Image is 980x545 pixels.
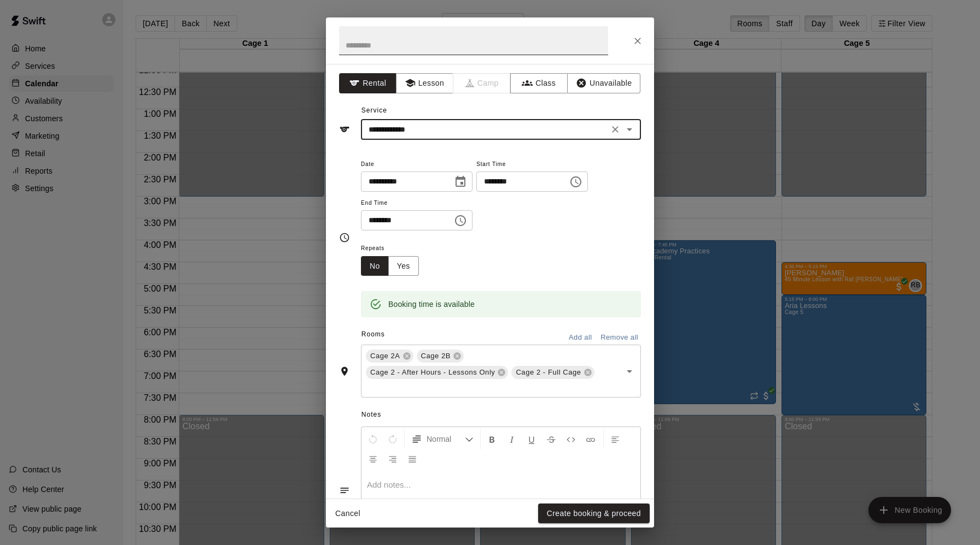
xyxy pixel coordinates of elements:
button: Center Align [364,449,382,469]
button: Clear [608,122,623,137]
button: Add all [563,329,598,346]
svg: Notes [339,485,350,496]
span: Repeats [361,241,428,256]
button: Format Bold [483,429,501,449]
button: Lesson [396,73,453,93]
div: Cage 2 - Full Cage [511,366,594,379]
button: Remove all [598,329,641,346]
button: Insert Code [562,429,580,449]
button: Format Underline [522,429,541,449]
span: Camps can only be created in the Services page [453,73,511,93]
button: Open [622,122,637,137]
button: Choose time, selected time is 5:00 PM [565,171,587,193]
span: Rooms [361,330,385,338]
span: Date [361,157,472,172]
button: Close [628,31,647,51]
span: End Time [361,196,472,211]
button: Create booking & proceed [538,503,650,524]
button: Right Align [383,449,402,469]
button: Format Italics [503,429,521,449]
button: Rental [339,73,396,93]
span: Cage 2 - After Hours - Lessons Only [366,367,499,378]
div: Cage 2 - After Hours - Lessons Only [366,366,508,379]
button: No [361,256,389,276]
span: Cage 2 - Full Cage [511,367,585,378]
span: Cage 2A [366,351,405,362]
button: Yes [388,256,419,276]
div: Cage 2B [417,349,464,363]
button: Format Strikethrough [542,429,561,449]
button: Insert Link [581,429,600,449]
span: Service [361,106,387,114]
span: Cage 2B [417,351,456,362]
span: Start Time [476,157,588,172]
svg: Timing [339,232,350,243]
button: Unavailable [567,73,640,93]
span: Notes [361,406,641,424]
span: Normal [427,434,465,445]
button: Choose time, selected time is 5:30 PM [450,210,471,232]
div: outlined button group [361,256,419,276]
svg: Rooms [339,366,350,377]
button: Cancel [330,503,365,524]
button: Undo [364,429,382,449]
button: Justify Align [403,449,422,469]
button: Choose date, selected date is Sep 16, 2025 [450,171,471,193]
div: Booking time is available [388,294,475,314]
button: Open [622,364,637,379]
svg: Service [339,124,350,135]
button: Left Align [606,429,625,449]
button: Formatting Options [407,429,478,449]
button: Class [510,73,568,93]
button: Redo [383,429,402,449]
div: Cage 2A [366,349,413,363]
